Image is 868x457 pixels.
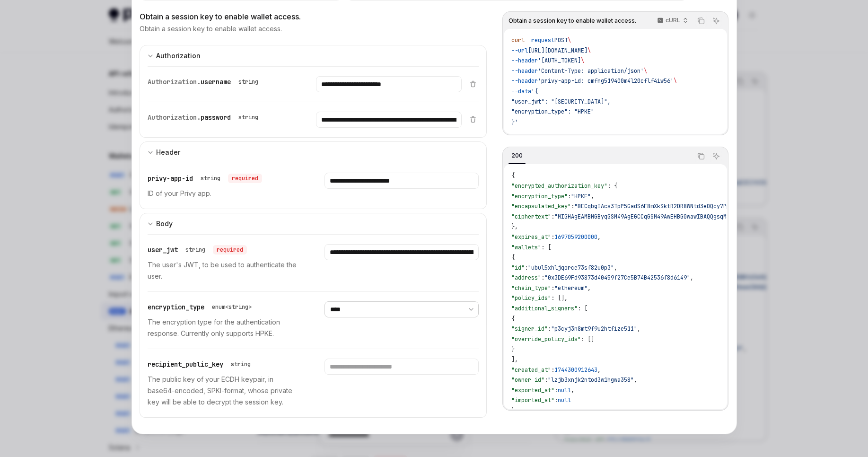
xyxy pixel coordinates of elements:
[511,182,607,190] span: "encrypted_authorization_key"
[316,76,462,92] input: Enter username
[148,360,223,369] span: recipient_public_key
[511,376,544,384] span: "owner_id"
[511,244,541,251] span: "wallets"
[710,150,722,162] button: Ask AI
[538,77,674,85] span: 'privy-app-id: cmfng519400m4l20cflf4iw56'
[581,57,584,64] span: \
[511,88,531,95] span: --data
[554,36,568,44] span: POST
[140,45,487,66] button: Expand input section
[148,174,193,183] span: privy-app-id
[201,78,231,86] span: username
[511,98,611,105] span: "user_jwt": "[SECURITY_DATA]",
[695,15,707,27] button: Copy the contents from the code block
[140,141,487,163] button: Expand input section
[148,359,254,370] div: recipient_public_key
[511,315,515,323] span: {
[511,356,518,363] span: ],
[511,254,515,261] span: {
[148,244,247,255] div: user_jwt
[148,259,302,282] p: The user's JWT, to be used to authenticate the user.
[587,284,591,292] span: ,
[511,387,554,394] span: "exported_at"
[324,244,479,260] input: Enter user_jwt
[666,17,680,24] p: cURL
[528,47,587,54] span: [URL][DOMAIN_NAME]
[538,57,581,64] span: '[AUTH_TOKEN]
[644,67,647,75] span: \
[544,376,548,384] span: :
[324,359,479,375] input: Enter recipient_public_key
[511,57,538,64] span: --header
[554,284,587,292] span: "ethereum"
[551,366,554,374] span: :
[591,193,594,200] span: ,
[511,335,581,343] span: "override_policy_ids"
[156,218,173,229] div: Body
[148,188,302,199] p: ID of your Privy app.
[551,325,637,333] span: "p3cyj3n8mt9f9u2htfize511"
[511,118,518,126] span: }'
[511,264,525,272] span: "id"
[511,284,551,292] span: "chain_type"
[581,335,594,343] span: : []
[509,150,526,161] div: 200
[614,264,617,272] span: ,
[511,274,541,281] span: "address"
[597,366,601,374] span: ,
[511,193,568,200] span: "encryption_type"
[554,233,597,241] span: 1697059200000
[571,387,574,394] span: ,
[511,233,551,241] span: "expires_at"
[511,67,538,75] span: --header
[525,264,528,272] span: :
[571,202,574,210] span: :
[140,213,487,234] button: Expand input section
[511,223,518,230] span: },
[509,17,636,25] span: Obtain a session key to enable wallet access.
[511,345,515,353] span: }
[554,396,558,404] span: :
[541,244,551,251] span: : [
[156,147,180,158] div: Header
[140,24,282,34] p: Obtain a session key to enable wallet access.
[634,376,637,384] span: ,
[316,112,462,128] input: Enter password
[511,305,578,312] span: "additional_signers"
[568,193,571,200] span: :
[201,113,231,122] span: password
[511,108,594,115] span: "encryption_type": "HPKE"
[568,36,571,44] span: \
[467,80,479,88] button: Delete item
[558,396,571,404] span: null
[554,387,558,394] span: :
[511,366,551,374] span: "created_at"
[467,115,479,123] button: Delete item
[710,15,722,27] button: Ask AI
[548,325,551,333] span: :
[148,301,255,313] div: encryption_type
[213,245,247,255] div: required
[548,376,634,384] span: "lzjb3xnjk2ntod3w1hgwa358"
[544,274,690,281] span: "0x3DE69Fd93873d40459f27Ce5B74B42536f8d6149"
[148,113,201,122] span: Authorization.
[511,325,548,333] span: "signer_id"
[511,47,528,54] span: --url
[571,193,591,200] span: "HPKE"
[538,67,644,75] span: 'Content-Type: application/json'
[637,325,640,333] span: ,
[511,396,554,404] span: "imported_at"
[140,11,487,22] div: Obtain a session key to enable wallet access.
[674,77,677,85] span: \
[156,50,201,62] div: Authorization
[551,213,554,220] span: :
[148,112,262,123] div: Authorization.password
[511,294,551,302] span: "policy_ids"
[528,264,614,272] span: "ubul5xhljqorce73sf82u0p3"
[541,274,544,281] span: :
[148,303,204,311] span: encryption_type
[148,374,302,408] p: The public key of your ECDH keypair, in base64-encoded, SPKI-format, whose private key will be ab...
[148,173,262,184] div: privy-app-id
[324,301,479,317] select: Select encryption_type
[511,36,525,44] span: curl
